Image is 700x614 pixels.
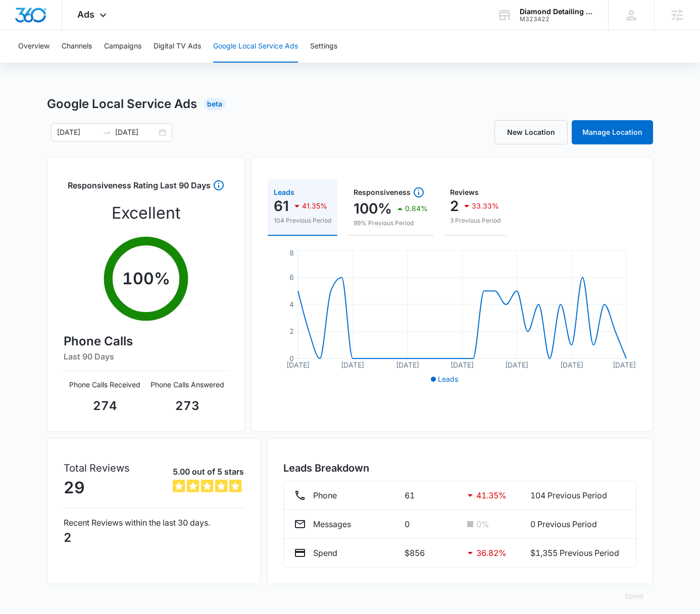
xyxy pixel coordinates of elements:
h1: Google Local Service Ads [47,95,197,113]
p: 2 [450,198,459,214]
span: Ads [77,9,94,20]
button: Overview [18,30,49,63]
span: swap-right [103,128,111,136]
p: Phone [313,489,337,501]
p: 0 % [476,518,489,530]
p: 100 % [122,267,170,291]
tspan: [DATE] [560,361,583,369]
p: 100% [354,200,392,217]
p: 41.35% [302,202,327,210]
tspan: 4 [289,300,294,309]
h4: Phone Calls [64,332,228,350]
button: Campaigns [104,30,141,63]
span: Leads [438,375,458,383]
tspan: 6 [289,273,294,281]
p: 61 [405,489,456,501]
p: 41.35 % [476,489,507,501]
p: 5.00 out of 5 stars [173,466,244,478]
p: 273 [146,397,228,415]
tspan: 2 [289,327,294,335]
tspan: [DATE] [286,361,310,369]
div: Beta [204,98,225,110]
p: 2 [64,529,244,547]
tspan: [DATE] [451,361,474,369]
p: $856 [405,547,456,559]
tspan: 0 [289,354,294,363]
button: Google Local Service Ads [213,30,298,63]
p: Total Reviews [64,460,130,476]
p: 61 [274,198,289,214]
p: 3 Previous Period [450,216,501,225]
p: Excellent [112,201,180,225]
p: Messages [313,518,351,530]
p: 104 Previous Period [274,216,331,225]
p: 274 [64,397,146,415]
p: 0 [405,518,456,530]
a: Manage Location [572,120,653,144]
tspan: [DATE] [505,361,528,369]
button: Settings [310,30,337,63]
p: Phone Calls Answered [146,379,228,390]
input: Start date [57,127,99,138]
div: Reviews [450,189,501,196]
button: Spend [615,584,653,608]
h3: Responsiveness Rating Last 90 Days [68,179,211,197]
p: 36.82 % [476,547,507,559]
div: Responsiveness [354,186,428,198]
tspan: [DATE] [613,361,636,369]
p: 29 [64,476,130,500]
a: New Location [494,120,568,144]
div: account id [520,16,593,23]
p: Spend [313,547,337,559]
p: 99% Previous Period [354,219,428,228]
span: to [103,128,111,136]
h3: Leads Breakdown [283,460,636,476]
p: Phone Calls Received [64,379,146,390]
h6: Last 90 Days [64,350,228,363]
tspan: [DATE] [341,361,364,369]
div: Leads [274,189,331,196]
tspan: [DATE] [396,361,419,369]
p: 0 Previous Period [530,518,626,530]
p: 0.84% [405,205,428,212]
div: account name [520,8,593,16]
input: End date [115,127,157,138]
p: Recent Reviews within the last 30 days. [64,517,244,529]
button: Channels [62,30,92,63]
p: 33.33% [472,202,499,210]
p: 104 Previous Period [530,489,626,501]
button: Digital TV Ads [154,30,201,63]
p: $1,355 Previous Period [530,547,626,559]
tspan: 8 [289,248,294,257]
